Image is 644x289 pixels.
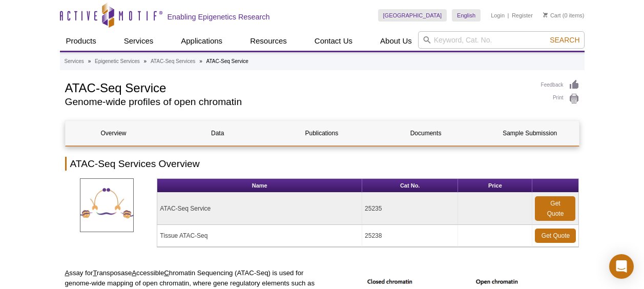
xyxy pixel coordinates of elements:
[458,179,532,193] th: Price
[362,193,458,225] td: 25235
[144,58,147,64] li: »
[543,12,561,19] a: Cart
[452,9,481,22] a: English
[164,269,169,277] u: C
[65,97,531,107] h2: Genome-wide profiles of open chromatin
[66,121,162,146] a: Overview
[157,179,362,193] th: Name
[206,58,248,64] li: ATAC-Seq Service
[95,57,140,66] a: Epigenetic Services
[378,121,474,146] a: Documents
[65,269,70,277] u: A
[491,12,505,19] a: Login
[550,36,579,44] span: Search
[374,31,418,51] a: About Us
[541,93,579,105] a: Print
[274,121,370,146] a: Publications
[535,229,576,243] a: Get Quote
[541,79,579,91] a: Feedback
[157,225,362,247] td: Tissue ATAC-Seq
[65,57,84,66] a: Services
[132,269,136,277] u: A
[362,225,458,247] td: 25238
[535,196,575,221] a: Get Quote
[175,31,228,51] a: Applications
[65,157,579,171] h2: ATAC-Seq Services Overview
[512,12,533,19] a: Register
[60,31,102,51] a: Products
[308,31,359,51] a: Contact Us
[543,9,585,22] li: (0 items)
[362,179,458,193] th: Cat No.
[151,57,195,66] a: ATAC-Seq Services
[168,12,270,22] h2: Enabling Epigenetics Research
[482,121,578,146] a: Sample Submission
[157,193,362,225] td: ATAC-Seq Service
[65,79,531,95] h1: ATAC-Seq Service
[418,31,585,49] input: Keyword, Cat. No.
[170,121,266,146] a: Data
[547,35,583,45] button: Search
[609,254,634,279] div: Open Intercom Messenger
[378,9,447,22] a: [GEOGRAPHIC_DATA]
[199,58,202,64] li: »
[508,9,509,22] li: |
[543,12,548,17] img: Your Cart
[88,58,91,64] li: »
[80,178,134,232] img: ATAC-SeqServices
[118,31,160,51] a: Services
[93,269,97,277] u: T
[244,31,293,51] a: Resources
